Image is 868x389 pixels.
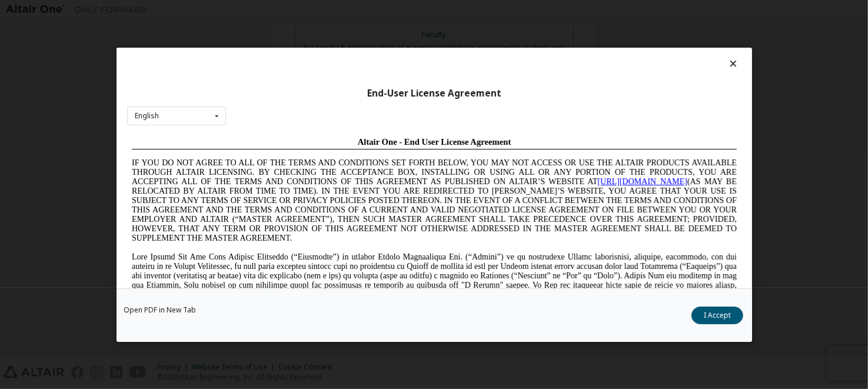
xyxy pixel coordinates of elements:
a: Open PDF in New Tab [124,306,196,313]
span: IF YOU DO NOT AGREE TO ALL OF THE TERMS AND CONDITIONS SET FORTH BELOW, YOU MAY NOT ACCESS OR USE... [5,26,610,110]
span: Lore Ipsumd Sit Ame Cons Adipisc Elitseddo (“Eiusmodte”) in utlabor Etdolo Magnaaliqua Eni. (“Adm... [5,120,610,204]
button: I Accept [691,306,743,324]
span: Altair One - End User License Agreement [231,5,384,14]
div: English [135,112,159,119]
div: End-User License Agreement [127,87,741,99]
a: [URL][DOMAIN_NAME] [471,45,560,54]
